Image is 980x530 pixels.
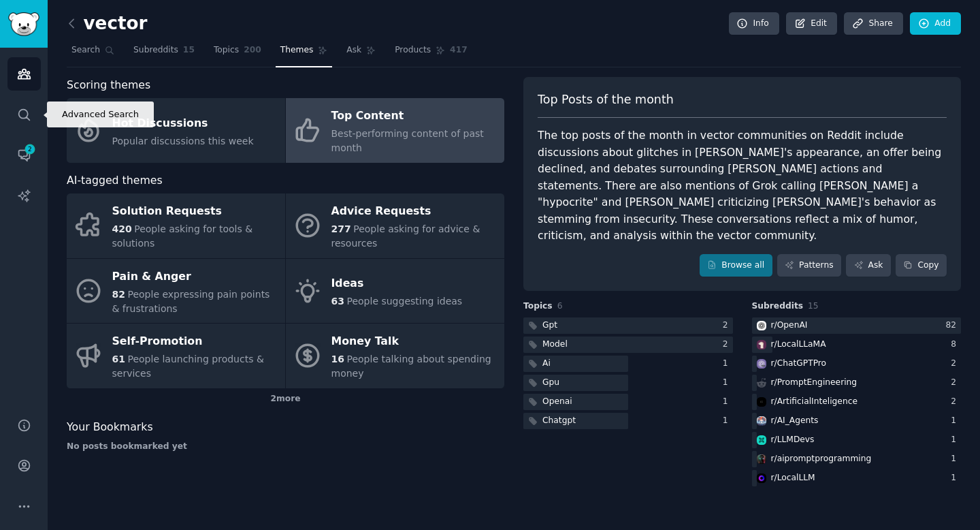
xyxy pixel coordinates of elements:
[346,44,361,57] span: Ask
[390,40,472,67] a: Products417
[729,12,779,35] a: Info
[945,319,961,332] div: 82
[951,396,961,408] div: 2
[523,317,733,334] a: Gpt2
[112,136,254,146] span: Popular discussions this week
[752,413,962,430] a: AI_Agentsr/AI_Agents1
[395,44,431,57] span: Products
[523,300,553,313] span: Topics
[523,394,733,411] a: Openai1
[557,301,563,311] span: 6
[280,44,314,57] span: Themes
[757,340,766,349] img: LocalLLaMA
[331,273,463,295] div: Ideas
[214,44,239,57] span: Topics
[771,377,857,389] div: r/ PromptEngineering
[112,112,254,134] div: Hot Discussions
[133,44,178,57] span: Subreddits
[112,289,125,300] span: 82
[67,419,153,436] span: Your Bookmarks
[771,358,827,370] div: r/ ChatGPTPro
[523,375,733,392] a: Gpu1
[67,172,163,189] span: AI-tagged themes
[723,415,733,427] div: 1
[183,44,195,57] span: 15
[112,201,278,223] div: Solution Requests
[910,12,961,35] a: Add
[951,453,961,465] div: 1
[951,415,961,427] div: 1
[331,354,491,379] span: People talking about spending money
[951,377,961,389] div: 2
[752,470,962,487] a: LocalLLMr/LocalLLM1
[538,127,947,245] div: The top posts of the month in vector communities on Reddit include discussions about glitches in ...
[752,356,962,373] a: ChatGPTPror/ChatGPTPro2
[757,321,766,330] img: OpenAI
[67,388,504,410] div: 2 more
[951,472,961,484] div: 1
[771,434,815,446] div: r/ LLMDevs
[331,128,484,153] span: Best-performing content of past month
[286,193,504,258] a: Advice Requests277People asking for advice & resources
[757,359,766,369] img: ChatGPTPro
[67,193,285,258] a: Solution Requests420People asking for tools & solutions
[752,394,962,411] a: ArtificialInteligencer/ArtificialInteligence2
[112,289,270,314] span: People expressing pain points & frustrations
[752,451,962,468] a: aipromptprogrammingr/aipromptprogramming1
[752,432,962,449] a: LLMDevsr/LLMDevs1
[112,354,125,364] span: 61
[777,254,841,277] a: Patterns
[112,354,264,379] span: People launching products & services
[786,12,837,35] a: Edit
[538,91,674,108] span: Top Posts of the month
[7,138,41,172] a: 2
[286,98,504,163] a: Top ContentBest-performing content of past month
[523,337,733,354] a: Model2
[771,339,826,351] div: r/ LocalLLaMA
[752,300,804,313] span: Subreddits
[342,40,380,67] a: Ask
[112,331,278,353] div: Self-Promotion
[757,454,766,464] img: aipromptprogramming
[951,339,961,351] div: 8
[24,144,36,154] span: 2
[771,472,815,484] div: r/ LocalLLM
[700,254,772,277] a: Browse all
[331,223,480,249] span: People asking for advice & resources
[244,44,261,57] span: 200
[723,396,733,408] div: 1
[286,259,504,324] a: Ideas63People suggesting ideas
[771,319,808,332] div: r/ OpenAI
[67,98,285,163] a: Hot DiscussionsPopular discussions this week
[542,319,557,332] div: Gpt
[331,331,497,353] div: Money Talk
[757,473,766,483] img: LocalLLM
[951,358,961,370] div: 2
[331,106,497,127] div: Top Content
[67,77,150,94] span: Scoring themes
[112,223,132,234] span: 420
[112,266,278,287] div: Pain & Anger
[542,339,568,351] div: Model
[331,354,344,364] span: 16
[771,396,857,408] div: r/ ArtificialInteligence
[752,375,962,392] a: r/PromptEngineering2
[67,259,285,324] a: Pain & Anger82People expressing pain points & frustrations
[346,296,462,307] span: People suggesting ideas
[209,40,266,67] a: Topics200
[542,415,576,427] div: Chatgpt
[844,12,902,35] a: Share
[723,377,733,389] div: 1
[757,416,766,426] img: AI_Agents
[723,358,733,370] div: 1
[542,358,551,370] div: Ai
[752,317,962,334] a: OpenAIr/OpenAI82
[757,397,766,407] img: ArtificialInteligence
[542,396,572,408] div: Openai
[71,44,100,57] span: Search
[129,40,199,67] a: Subreddits15
[542,377,559,389] div: Gpu
[286,324,504,388] a: Money Talk16People talking about spending money
[896,254,947,277] button: Copy
[112,223,253,249] span: People asking for tools & solutions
